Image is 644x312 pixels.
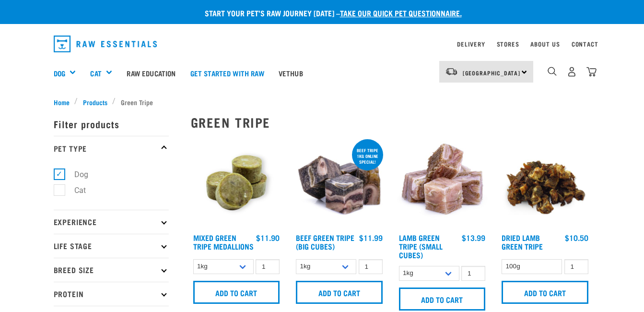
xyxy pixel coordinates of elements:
[46,32,598,56] nav: dropdown navigation
[497,42,519,46] a: Stores
[54,97,75,107] a: Home
[572,42,598,46] a: Contact
[499,137,591,229] img: Pile Of Dried Lamb Tripe For Pets
[59,168,92,180] label: Dog
[462,233,485,242] div: $13.99
[256,259,280,274] input: 1
[256,233,280,242] div: $11.90
[54,97,591,107] nav: breadcrumbs
[296,281,383,304] input: Add to cart
[191,137,282,229] img: Mixed Green Tripe
[191,115,591,130] h2: Green Tripe
[564,259,588,274] input: 1
[193,235,254,248] a: Mixed Green Tripe Medallions
[293,137,385,229] img: 1044 Green Tripe Beef
[399,288,486,311] input: Add to cart
[54,112,169,136] p: Filter products
[457,42,485,46] a: Delivery
[54,234,169,258] p: Life Stage
[183,54,271,92] a: Get started with Raw
[54,36,157,52] img: Raw Essentials Logo
[502,235,543,248] a: Dried Lamb Green Tripe
[397,137,488,229] img: 1133 Green Tripe Lamb Small Cubes 01
[54,136,169,160] p: Pet Type
[83,97,107,107] span: Products
[567,67,577,77] img: user.png
[59,184,90,196] label: Cat
[54,68,65,79] a: Dog
[565,233,588,242] div: $10.50
[54,258,169,282] p: Breed Size
[54,210,169,234] p: Experience
[119,54,183,92] a: Raw Education
[54,282,169,306] p: Protein
[271,54,310,92] a: Vethub
[352,143,383,169] div: Beef tripe 1kg online special!
[445,67,458,76] img: van-moving.png
[548,67,557,76] img: home-icon-1@2x.png
[463,71,521,74] span: [GEOGRAPHIC_DATA]
[359,233,383,242] div: $11.99
[502,281,588,304] input: Add to cart
[359,259,383,274] input: 1
[90,68,101,79] a: Cat
[399,235,443,257] a: Lamb Green Tripe (Small Cubes)
[193,281,280,304] input: Add to cart
[296,235,354,248] a: Beef Green Tripe (Big Cubes)
[530,42,560,46] a: About Us
[54,97,70,107] span: Home
[586,67,597,77] img: home-icon@2x.png
[340,11,462,15] a: take our quick pet questionnaire.
[78,97,112,107] a: Products
[461,266,485,281] input: 1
